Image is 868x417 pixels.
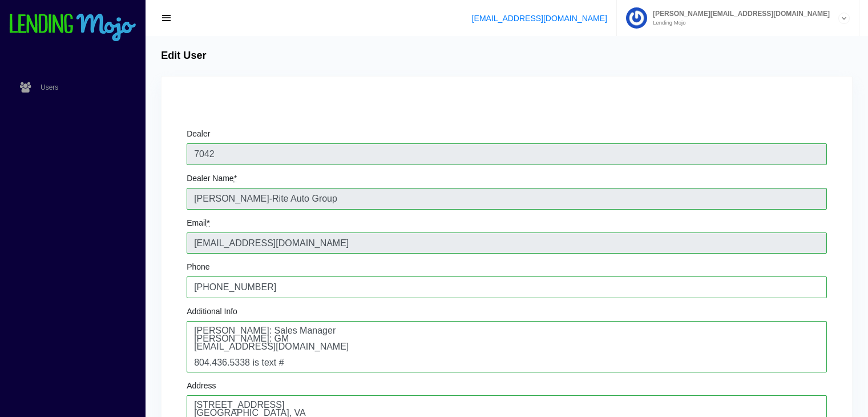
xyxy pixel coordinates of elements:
label: Dealer Name [187,174,237,182]
span: [PERSON_NAME][EMAIL_ADDRESS][DOMAIN_NAME] [647,10,830,17]
label: Email [187,219,209,227]
small: Lending Mojo [647,20,830,26]
label: Additional Info [187,307,237,315]
span: Users [41,84,58,91]
label: Dealer [187,130,210,138]
img: Profile image [626,7,647,29]
h4: Edit User [161,50,206,62]
a: [EMAIL_ADDRESS][DOMAIN_NAME] [472,14,607,23]
img: logo-small.png [9,14,137,42]
abbr: required [207,218,209,227]
textarea: [PERSON_NAME]: Sales Manager [PERSON_NAME]: GM [EMAIL_ADDRESS][DOMAIN_NAME] 804.436.5338 is text # [187,321,827,372]
label: Address [187,382,216,390]
label: Phone [187,263,209,271]
abbr: required [234,174,237,183]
